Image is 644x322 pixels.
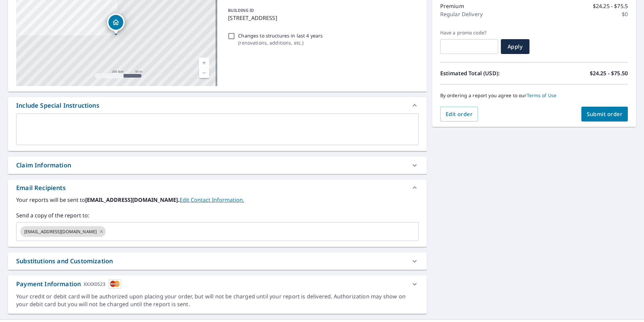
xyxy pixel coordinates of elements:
button: Apply [501,39,529,54]
span: Submit order [587,110,623,118]
label: Your reports will be sent to [16,196,419,204]
p: BUILDING ID [228,7,254,13]
div: Claim Information [8,157,427,174]
a: EditContactInfo [180,196,244,204]
div: Email Recipients [8,180,427,196]
label: Send a copy of the report to: [16,211,419,219]
p: Estimated Total (USD): [440,69,534,77]
img: cardImage [108,279,121,289]
p: Premium [440,2,464,10]
div: [EMAIL_ADDRESS][DOMAIN_NAME] [20,226,106,237]
div: Email Recipients [16,183,66,192]
div: Dropped pin, building 1, Residential property, 411 Oakbrook Dr Columbus, IN 47201 [107,14,125,34]
div: Your credit or debit card will be authorized upon placing your order, but will not be charged unt... [16,293,419,308]
p: Changes to structures in last 4 years [238,32,323,39]
label: Have a promo code? [440,30,498,36]
b: [EMAIL_ADDRESS][DOMAIN_NAME]. [85,196,180,204]
a: Terms of Use [527,92,557,99]
a: Current Level 17, Zoom In [199,58,209,68]
span: Apply [506,43,524,50]
a: Current Level 17, Zoom Out [199,68,209,78]
div: Substitutions and Customization [8,252,427,270]
div: Include Special Instructions [8,97,427,113]
div: Payment InformationXXXX0523cardImage [8,275,427,293]
span: [EMAIL_ADDRESS][DOMAIN_NAME] [20,229,101,235]
div: Include Special Instructions [16,101,99,110]
button: Submit order [581,107,628,122]
div: Substitutions and Customization [16,257,113,266]
div: Claim Information [16,161,71,170]
p: By ordering a report you agree to our [440,92,628,99]
button: Edit order [440,107,478,122]
span: Edit order [446,110,473,118]
p: ( renovations, additions, etc. ) [238,39,323,46]
p: $24.25 - $75.50 [590,69,628,77]
div: Payment Information [16,279,121,289]
p: $24.25 - $75.5 [593,2,628,10]
p: [STREET_ADDRESS] [228,14,416,22]
p: $0 [622,10,628,18]
div: XXXX0523 [84,279,105,289]
p: Regular Delivery [440,10,483,18]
